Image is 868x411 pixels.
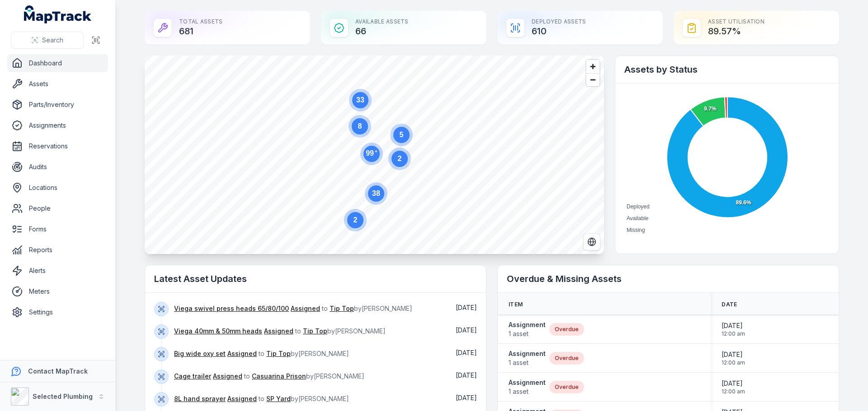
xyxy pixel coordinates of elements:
[722,350,745,359] span: [DATE]
[722,301,737,308] span: Date
[722,350,745,366] time: 9/19/2025, 12:00:00 AM
[456,304,477,311] span: [DATE]
[549,381,584,393] div: Overdue
[7,96,108,114] a: Parts/Inventory
[456,371,477,379] span: [DATE]
[303,327,327,336] a: Tip Top
[7,179,108,197] a: Locations
[24,5,92,23] a: MapTrack
[33,393,93,400] strong: Selected Plumbing
[398,155,402,162] text: 2
[456,394,477,402] time: 10/13/2025, 8:12:04 AM
[586,73,599,86] button: Zoom out
[372,189,380,197] text: 38
[456,326,477,334] span: [DATE]
[586,60,599,73] button: Zoom in
[264,327,293,336] a: Assigned
[174,372,211,381] a: Cage trailer
[509,320,546,338] a: Assignment1 asset
[509,349,546,358] strong: Assignment
[366,149,377,157] text: 99
[266,394,291,403] a: SP Yard
[722,321,745,337] time: 9/30/2025, 12:00:00 AM
[509,387,546,396] span: 1 asset
[7,220,108,238] a: Forms
[7,303,108,321] a: Settings
[28,367,88,375] strong: Contact MapTrack
[7,158,108,176] a: Audits
[509,329,546,338] span: 1 asset
[174,304,289,313] a: Viega swivel press heads 65/80/100
[722,321,745,330] span: [DATE]
[627,203,650,210] span: Deployed
[509,378,546,396] a: Assignment1 asset
[549,352,584,365] div: Overdue
[174,350,349,357] span: to by [PERSON_NAME]
[354,216,358,224] text: 2
[456,349,477,356] span: [DATE]
[509,301,523,308] span: Item
[583,233,600,250] button: Switch to Satellite View
[227,349,257,358] a: Assigned
[509,358,546,367] span: 1 asset
[11,32,84,49] button: Search
[7,137,108,155] a: Reservations
[213,372,242,381] a: Assigned
[456,304,477,311] time: 10/13/2025, 3:54:13 PM
[174,394,226,403] a: 8L hand sprayer
[330,304,354,313] a: Tip Top
[227,394,257,403] a: Assigned
[174,327,262,336] a: Viega 40mm & 50mm heads
[266,349,291,358] a: Tip Top
[509,378,546,387] strong: Assignment
[356,96,364,104] text: 33
[174,372,364,380] span: to by [PERSON_NAME]
[174,327,386,335] span: to by [PERSON_NAME]
[174,305,412,312] span: to by [PERSON_NAME]
[509,349,546,367] a: Assignment1 asset
[174,349,226,358] a: Big wide oxy set
[7,241,108,259] a: Reports
[627,215,648,222] span: Available
[507,272,830,285] h2: Overdue & Missing Assets
[456,349,477,356] time: 10/13/2025, 3:54:13 PM
[7,75,108,93] a: Assets
[154,272,477,285] h2: Latest Asset Updates
[456,394,477,402] span: [DATE]
[375,149,377,154] tspan: +
[7,54,108,72] a: Dashboard
[722,379,745,388] span: [DATE]
[42,36,63,45] span: Search
[624,63,830,76] h2: Assets by Status
[722,359,745,366] span: 12:00 am
[358,122,362,130] text: 8
[174,395,349,402] span: to by [PERSON_NAME]
[722,330,745,337] span: 12:00 am
[7,116,108,134] a: Assignments
[145,55,604,254] canvas: Map
[627,227,645,233] span: Missing
[549,323,584,336] div: Overdue
[456,371,477,379] time: 10/13/2025, 9:28:02 AM
[722,379,745,395] time: 9/30/2025, 12:00:00 AM
[7,262,108,280] a: Alerts
[7,199,108,217] a: People
[722,388,745,395] span: 12:00 am
[291,304,320,313] a: Assigned
[252,372,306,381] a: Casuarina Prison
[400,131,404,139] text: 5
[7,282,108,300] a: Meters
[509,320,546,329] strong: Assignment
[456,326,477,334] time: 10/13/2025, 3:54:13 PM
